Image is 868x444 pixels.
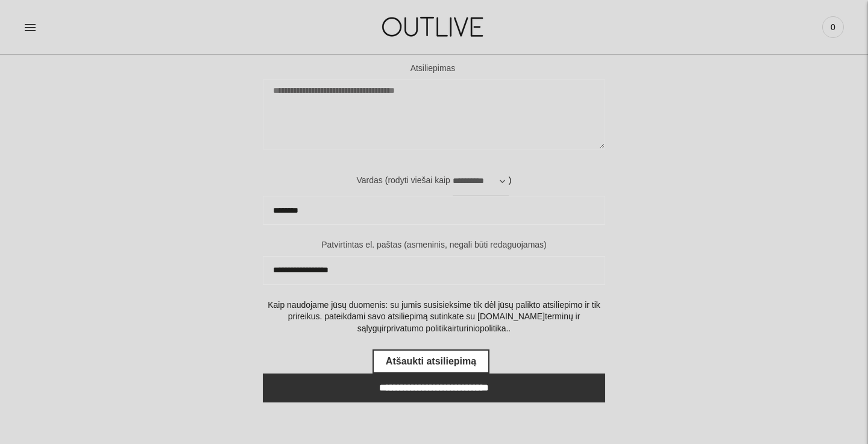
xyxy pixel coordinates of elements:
[822,14,844,40] a: 0
[263,80,605,149] textarea: Atsiliepimas
[410,63,456,75] label: Atsiliepimas
[373,349,489,374] a: Atšaukti atsiliepimą
[263,256,605,285] input: El. pašto adresas
[386,324,452,333] a: privatumo politika
[457,324,480,333] a: turinio
[388,175,450,187] label: rodyti viešai kaip
[263,239,605,251] label: Patvirtintas el. paštas (asmeninis, negali būti redaguojamas)
[263,196,605,225] input: Vardas
[263,299,605,335] p: Kaip naudojame jūsų duomenis: su jumis susisieksime tik dėl jūsų palikto atsiliepimo ir tik prire...
[357,175,383,187] label: Vardas
[359,6,509,48] img: OUTLIVE
[453,167,509,196] select: Name format
[385,175,512,185] span: ( )
[825,19,841,36] span: 0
